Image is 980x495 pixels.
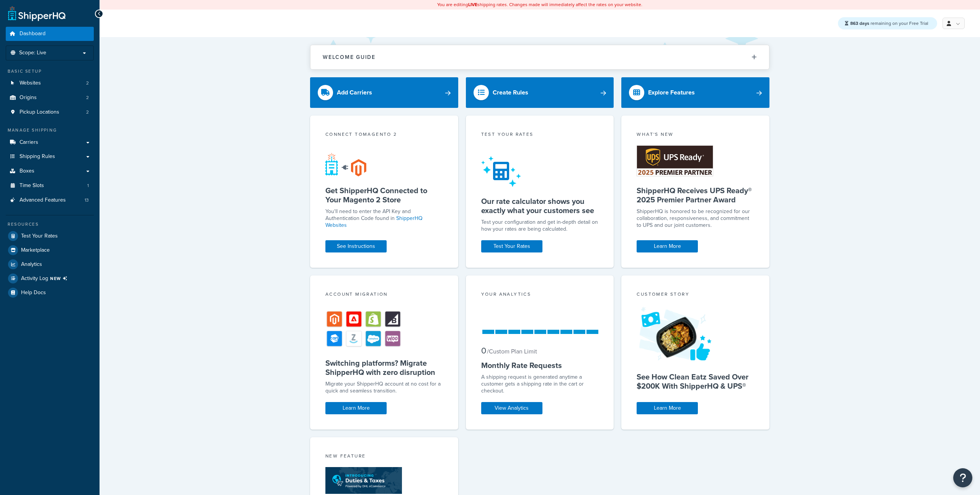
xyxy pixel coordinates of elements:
[323,54,376,60] h2: Welcome Guide
[325,131,443,140] div: Connect to Magento 2
[6,150,94,164] a: Shipping Rules
[20,94,37,101] span: Origins
[468,1,477,8] b: LIVE
[325,186,443,204] h5: Get ShipperHQ Connected to Your Magento 2 Store
[325,402,387,414] a: Learn More
[86,80,89,86] span: 2
[20,197,66,204] span: Advanced Features
[21,274,70,283] span: Activity Log
[6,286,94,300] a: Help Docs
[6,257,94,271] a: Analytics
[325,453,443,461] div: New Feature
[6,193,94,207] a: Advanced Features13
[481,344,486,357] span: 0
[310,45,769,69] button: Welcome Guide
[481,240,542,252] a: Test Your Rates
[6,91,94,105] a: Origins2
[637,291,754,300] div: Customer Story
[86,109,89,116] span: 2
[6,179,94,193] a: Time Slots1
[850,20,869,27] strong: 863 days
[637,208,754,229] p: ShipperHQ is honored to be recognized for our collaboration, responsiveness, and commitment to UP...
[310,77,458,108] a: Add Carriers
[6,164,94,178] a: Boxes
[487,347,537,356] small: / Custom Plan Limit
[21,290,46,296] span: Help Docs
[6,272,94,285] li: [object Object]
[621,77,769,108] a: Explore Features
[648,87,695,98] div: Explore Features
[637,240,698,252] a: Learn More
[6,91,94,105] li: Origins
[481,197,599,215] h5: Our rate calculator shows you exactly what your customers see
[637,372,754,391] h5: See How Clean Eatz Saved Over $200K With ShipperHQ & UPS®
[325,153,366,176] img: connect-shq-magento-24cdf84b.svg
[637,131,754,140] div: What's New
[481,402,542,414] a: View Analytics
[481,361,599,370] h5: Monthly Rate Requests
[20,168,34,174] span: Boxes
[6,76,94,90] a: Websites2
[325,358,443,377] h5: Switching platforms? Migrate ShipperHQ with zero disruption
[481,291,599,300] div: Your Analytics
[6,127,94,134] div: Manage Shipping
[6,68,94,75] div: Basic Setup
[20,109,59,116] span: Pickup Locations
[20,139,38,146] span: Carriers
[20,31,46,37] span: Dashboard
[637,402,698,414] a: Learn More
[493,87,528,98] div: Create Rules
[6,135,94,150] a: Carriers
[20,153,55,160] span: Shipping Rules
[87,182,89,189] span: 1
[481,131,599,140] div: Test your rates
[6,221,94,228] div: Resources
[850,20,928,27] span: remaining on your Free Trial
[953,468,972,487] button: Open Resource Center
[637,186,754,204] h5: ShipperHQ Receives UPS Ready® 2025 Premier Partner Award
[50,275,70,282] span: NEW
[85,197,89,204] span: 13
[337,87,372,98] div: Add Carriers
[6,27,94,41] a: Dashboard
[6,193,94,207] li: Advanced Features
[325,240,387,252] a: See Instructions
[86,94,89,101] span: 2
[6,105,94,119] a: Pickup Locations2
[481,219,599,233] div: Test your configuration and get in-depth detail on how your rates are being calculated.
[325,214,423,229] a: ShipperHQ Websites
[325,381,443,394] div: Migrate your ShipperHQ account at no cost for a quick and seamless transition.
[21,233,58,239] span: Test Your Rates
[6,105,94,119] li: Pickup Locations
[6,229,94,243] a: Test Your Rates
[6,272,94,285] a: Activity LogNEW
[6,243,94,257] a: Marketplace
[21,247,50,254] span: Marketplace
[6,76,94,90] li: Websites
[325,291,443,300] div: Account Migration
[325,208,443,229] p: You'll need to enter the API Key and Authentication Code found in
[20,182,44,189] span: Time Slots
[20,80,41,86] span: Websites
[6,179,94,193] li: Time Slots
[21,261,42,268] span: Analytics
[466,77,614,108] a: Create Rules
[481,374,599,394] div: A shipping request is generated anytime a customer gets a shipping rate in the cart or checkout.
[19,50,46,56] span: Scope: Live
